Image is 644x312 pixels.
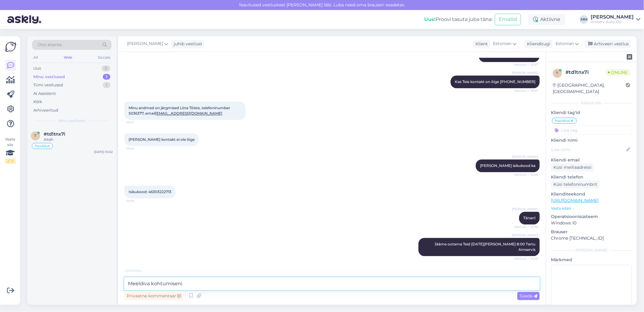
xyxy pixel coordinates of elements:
[551,146,625,153] input: Lisa nimi
[551,213,632,220] p: Operatsioonisüsteem
[528,14,565,25] div: Aktiivne
[480,163,535,168] span: [PERSON_NAME] isikukood ka
[473,41,488,47] div: Klient
[551,248,632,253] div: [PERSON_NAME]
[551,157,632,163] p: Kliendi email
[512,233,538,237] span: [PERSON_NAME]
[551,206,632,211] p: Vaata edasi ...
[551,163,594,172] div: Küsi meiliaadressi
[512,154,538,159] span: [PERSON_NAME]
[514,225,538,229] span: Nähtud ✓ 15:09
[525,41,550,47] div: Klienditugi
[512,207,538,211] span: [PERSON_NAME]
[62,54,73,61] div: Web
[591,15,634,19] div: [PERSON_NAME]
[38,42,62,48] span: Otsi kliente
[551,137,632,144] p: Kliendi nimi
[556,71,558,75] span: t
[551,235,632,241] p: Chrome [TECHNICAL_ID]
[33,107,58,113] div: Arhiveeritud
[551,180,600,189] div: Küsi telefoninumbrit
[627,54,632,60] img: zendesk
[58,118,86,123] span: Minu vestlused
[35,144,50,148] span: hooldus
[580,15,588,24] div: MM
[512,71,538,75] span: [PERSON_NAME]
[129,189,171,194] span: Isikukood: 46303222713
[523,216,535,220] span: Tänan!
[103,74,110,80] div: 1
[126,199,149,203] span: 15:08
[514,88,538,93] span: Nähtud ✓ 15:07
[126,120,149,125] span: 15:07
[551,220,632,226] p: Windows 10
[102,65,110,71] div: 0
[5,137,16,164] div: Vaata siia
[155,111,222,116] a: [EMAIL_ADDRESS][DOMAIN_NAME]
[455,79,535,84] span: Kas Teie kontakt on õige [PHONE_NUMBER]
[591,19,634,24] div: Amserv Auto OÜ
[553,82,626,95] div: [GEOGRAPHIC_DATA], [GEOGRAPHIC_DATA]
[551,174,632,180] p: Kliendi telefon
[33,82,63,88] div: Tiimi vestlused
[514,62,538,67] span: Nähtud ✓ 15:07
[551,257,632,263] p: Märkmed
[514,256,538,261] span: Nähtud ✓ 15:09
[551,229,632,235] p: Brauser
[565,69,605,76] div: # td1tnx7i
[5,41,16,53] img: Askly Logo
[585,40,631,48] div: Arhiveeri vestlus
[44,131,65,137] span: #td1tnx7i
[551,198,599,203] a: [URL][DOMAIN_NAME]
[97,54,112,61] div: Socials
[555,119,570,123] span: hooldus
[33,99,42,105] div: Kõik
[33,74,65,80] div: Minu vestlused
[605,69,630,76] span: Online
[514,172,538,177] span: Nähtud ✓ 15:08
[493,40,512,47] span: Estonian
[171,41,202,47] div: juhib vestlust
[126,146,149,151] span: 15:08
[94,150,113,154] div: [DATE] 15:02
[495,14,521,25] button: Emailid
[33,91,56,97] div: AI Assistent
[129,106,231,116] span: Minu andmed on järgmised Liina Tõiste, telefoninumber 5036377, email
[551,100,632,106] div: Kliendi info
[5,158,16,164] div: 2 / 3
[424,16,436,22] b: Uus!
[127,40,163,47] span: [PERSON_NAME]
[103,82,110,88] div: 1
[551,126,632,135] input: Lisa tag
[44,137,113,142] div: Aitäh
[32,54,39,61] div: All
[35,133,37,138] span: t
[551,191,632,197] p: Klienditeekond
[33,65,41,71] div: Uus
[551,109,632,116] p: Kliendi tag'id
[591,15,640,24] a: [PERSON_NAME]Amserv Auto OÜ
[424,16,492,23] div: Proovi tasuta juba täna:
[555,40,574,47] span: Estonian
[434,242,536,252] span: Jääme ootama Teid [DATE][PERSON_NAME] 8:00 Tartu Amservis
[124,292,183,300] div: Privaatne kommentaar
[124,277,540,290] textarea: Meeldiva kohtumiseni
[129,137,195,142] span: [PERSON_NAME] kontakt ei ole õige
[520,293,537,299] span: Saada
